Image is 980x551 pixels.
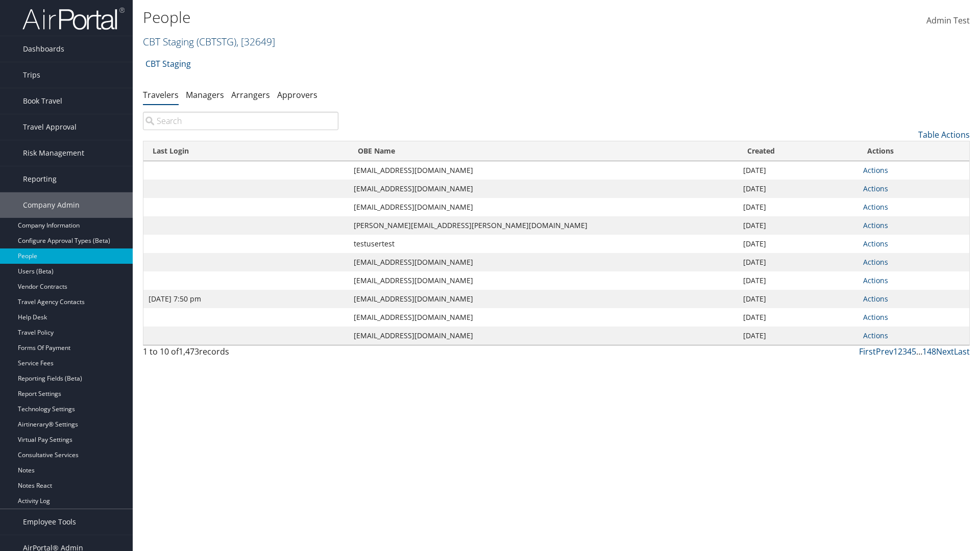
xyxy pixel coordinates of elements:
td: testusertest [349,235,738,253]
a: 1 [893,346,898,357]
a: Actions [863,257,888,267]
span: Book Travel [23,88,62,114]
span: Dashboards [23,36,64,62]
img: airportal-logo.png [22,7,125,31]
td: [DATE] [738,253,858,271]
td: [EMAIL_ADDRESS][DOMAIN_NAME] [349,271,738,290]
td: [DATE] [738,271,858,290]
span: … [916,346,922,357]
a: Actions [863,184,888,193]
td: [DATE] [738,180,858,198]
td: [EMAIL_ADDRESS][DOMAIN_NAME] [349,161,738,180]
a: 2 [898,346,902,357]
a: Travelers [143,89,179,101]
a: Actions [863,202,888,212]
span: Risk Management [23,140,84,166]
a: Admin Test [926,5,970,37]
td: [EMAIL_ADDRESS][DOMAIN_NAME] [349,308,738,327]
span: , [ 32649 ] [236,35,275,48]
a: Next [936,346,954,357]
td: [EMAIL_ADDRESS][DOMAIN_NAME] [349,253,738,271]
a: Actions [863,312,888,322]
span: Company Admin [23,192,80,218]
a: CBT Staging [143,35,275,48]
a: 148 [922,346,936,357]
td: [DATE] [738,327,858,345]
a: Actions [863,220,888,230]
span: 1,473 [179,346,199,357]
th: Created: activate to sort column ascending [738,141,858,161]
td: [EMAIL_ADDRESS][DOMAIN_NAME] [349,290,738,308]
td: [PERSON_NAME][EMAIL_ADDRESS][PERSON_NAME][DOMAIN_NAME] [349,216,738,235]
span: Admin Test [926,15,970,26]
td: [DATE] [738,216,858,235]
td: [EMAIL_ADDRESS][DOMAIN_NAME] [349,198,738,216]
a: First [859,346,876,357]
a: Approvers [277,89,317,101]
div: 1 to 10 of records [143,345,338,363]
h1: People [143,7,694,28]
span: Reporting [23,166,57,192]
a: Table Actions [918,129,970,140]
td: [DATE] [738,161,858,180]
span: Employee Tools [23,509,76,535]
a: Actions [863,294,888,304]
a: Arrangers [231,89,270,101]
a: Managers [186,89,224,101]
th: Last Login: activate to sort column ascending [143,141,349,161]
a: Actions [863,239,888,248]
a: Actions [863,331,888,340]
a: Actions [863,165,888,175]
a: Last [954,346,970,357]
a: 5 [912,346,916,357]
span: ( CBTSTG ) [197,35,236,48]
td: [EMAIL_ADDRESS][DOMAIN_NAME] [349,327,738,345]
span: Travel Approval [23,114,77,140]
th: OBE Name: activate to sort column ascending [349,141,738,161]
a: 3 [902,346,907,357]
a: Prev [876,346,893,357]
td: [DATE] [738,198,858,216]
td: [DATE] [738,308,858,327]
td: [DATE] 7:50 pm [143,290,349,308]
a: Actions [863,275,888,285]
a: CBT Staging [145,54,191,74]
th: Actions [858,141,969,161]
td: [DATE] [738,290,858,308]
span: Trips [23,62,40,88]
input: Search [143,112,338,130]
td: [EMAIL_ADDRESS][DOMAIN_NAME] [349,180,738,198]
a: 4 [907,346,912,357]
td: [DATE] [738,235,858,253]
